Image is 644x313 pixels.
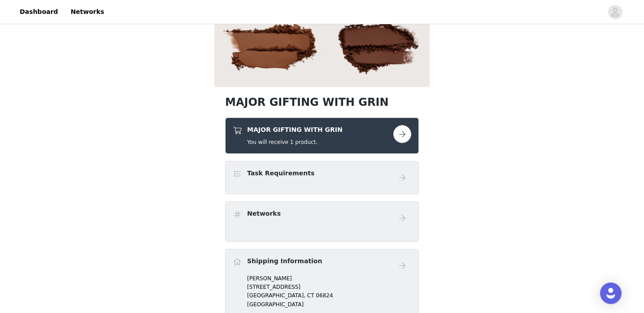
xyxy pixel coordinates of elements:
[247,292,305,299] span: [GEOGRAPHIC_DATA],
[316,292,333,299] span: 06824
[247,125,343,135] h4: MAJOR GIFTING WITH GRIN
[600,283,622,304] div: Open Intercom Messenger
[247,283,411,291] p: [STREET_ADDRESS]
[247,274,411,283] p: [PERSON_NAME]
[225,201,419,242] div: Networks
[611,5,619,19] div: avatar
[247,256,322,266] h4: Shipping Information
[65,2,109,22] a: Networks
[247,169,314,178] h4: Task Requirements
[225,117,419,154] div: MAJOR GIFTING WITH GRIN
[247,209,281,218] h4: Networks
[247,300,411,309] p: [GEOGRAPHIC_DATA]
[307,292,314,299] span: CT
[225,94,419,110] h1: MAJOR GIFTING WITH GRIN
[247,138,343,146] h5: You will receive 1 product.
[14,2,63,22] a: Dashboard
[225,161,419,194] div: Task Requirements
